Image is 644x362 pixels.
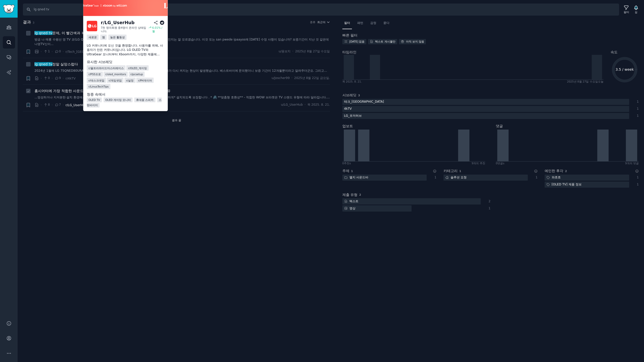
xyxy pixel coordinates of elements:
[342,93,356,97] font: 서브레딧
[101,20,105,25] font: r/
[357,21,363,25] font: 패턴
[89,98,100,101] font: OLED TV
[33,21,34,24] font: 3
[34,38,329,46] font: 방금 나 메롱 수평선 영 TV 코(LG QNED)를 보았지만 [PERSON_NAME] 이유가 바킷 나징 가니토인지는 잘 모르겠습니다. 이것 또는 san pwede ipaayo...
[134,97,155,102] a: 휴대용 스피커
[489,207,491,210] font: 1
[34,69,330,73] a: 2024년 1월에 LG 75QNED80URA를 1,399달러에 구매했습니다. 18개월 후 TV가 갑자기 꺼졌다가 다시 켜지는 현상이 발생했습니다. 베스트바이에 문의했더니 보증...
[497,162,503,165] font: 댓글
[637,176,639,179] font: 1
[102,36,105,39] font: 엠
[23,4,619,16] input: 검색 키워드
[278,50,291,53] font: u/용보치
[637,100,639,103] font: 1
[552,176,561,179] font: 와흐흐
[281,103,303,106] font: u/LG_UserHub
[138,79,140,82] font: r/
[105,73,107,76] font: r/
[87,92,105,96] font: 청중 속에서
[349,199,358,203] font: 텍스트
[342,50,356,54] font: 타임라인
[552,183,582,186] font: [OLED TV] 제품 정보
[91,79,104,82] font: 데스크셋업
[89,66,91,69] font: r/
[105,98,131,101] font: OLED 게이밍 모니터
[52,76,53,80] font: ·
[63,50,64,54] font: ·
[112,26,121,29] font: 회원 중
[87,60,112,64] font: 유사한 서브레딧
[91,66,124,69] font: 울트라와이드마스터레이스
[271,76,290,80] font: u/Joscher99
[41,50,42,54] font: ·
[344,162,349,165] font: 추천
[342,193,357,197] font: 제출 유형
[342,33,357,37] font: 빠른 필터
[104,97,133,102] a: OLED 게이밍 모니터
[128,79,134,82] font: 설정
[130,73,132,76] font: r/
[342,80,362,83] font: 목 2025. 8. 21.
[489,199,491,203] font: 2
[344,114,362,117] font: LG_유저허브
[294,76,330,80] font: 2025년 8월 22일 금요일.
[59,50,61,53] font: 0
[496,124,503,128] font: 댓글
[63,76,64,80] font: ·
[89,79,91,82] font: r/
[34,88,171,94] a: 홈시어터에 가장 적합한 사운드바는 무엇일까요? LG 사운드바가 LG TV에 적합한 이유
[3,5,15,13] img: GummySearch 로고
[358,94,360,97] font: 3
[637,114,639,117] font: 1
[349,40,365,43] font: [DATE] 없음
[89,36,97,39] font: 새로운
[89,85,91,88] font: r/
[87,21,97,31] img: LG_유저허브
[598,80,603,83] font: 오늘
[130,66,147,69] font: OLED_게이밍
[52,50,53,54] font: ·
[34,95,330,100] a: ...엉성하거나 지저분한 설치 환경에서도 WOW 브라켓은 LG 사운드바가LG qned TV아래에 *완벽하게* 설치되도록 보장합니다 . * 🖇️ **맞춤형 호환성** - 적합한...
[567,80,598,83] font: 2025년 8월 27일 수요일
[34,37,330,46] a: 방금 나 메롱 수평선 영 TV 코(LG QNED)를 보았지만 [PERSON_NAME] 이유가 바킷 나징 가니토인지는 잘 모르겠습니다. 이것 또는 san pwede ipaayo...
[152,26,162,32] font: % / 월
[444,169,458,173] font: 카테고리
[172,119,181,122] font: 결과 끝
[536,176,538,179] font: 1
[52,31,135,35] font: 문제, 이 빨간색과 녹색 선이 무엇인지 잘 모르겠어요
[351,170,353,173] font: 1
[637,107,639,110] font: 1
[91,73,101,76] font: PS5프로
[370,21,376,25] font: 감정
[34,30,135,36] a: lg qned tv문제, 이 빨간색과 녹색 선이 무엇인지 잘 모르겠어요
[295,50,330,53] font: 2025년 8월 27일 수요일
[87,97,102,102] a: OLED TV
[434,176,436,179] font: 1
[48,76,50,80] font: 0
[111,79,122,82] font: 게임셋업
[105,20,135,25] font: LG_UserHub
[342,162,344,165] font: 0
[305,103,306,106] font: ·
[317,21,326,24] font: 최근의
[459,170,461,173] font: 1
[41,103,42,107] font: ·
[23,20,31,24] font: 결과
[624,11,629,14] font: 필터
[87,44,163,65] font: LG 커뮤니티에 오신 것을 환영합니다. 사용자를 위해, 사용자가 만든 커뮤니티입니다. LG OLED TV와 UltraGear 모니터부터 Xboom까지, 다양한 제품에 [DAT...
[101,26,112,29] font: 7천 명의
[65,50,109,54] font: r/Tech_[GEOGRAPHIC_DATA]
[349,176,369,179] font: 엘지 사운드바
[317,20,330,24] button: 최근의
[406,40,424,43] font: 아직 보지 않음
[63,103,64,107] font: ·
[615,67,634,71] text: 3.5 / week
[107,73,126,76] font: oled_monitors
[344,100,384,103] font: 테크_[GEOGRAPHIC_DATA]
[34,62,52,66] font: lg qned tv
[34,31,52,35] font: lg qned tv
[41,76,42,80] font: ·
[34,69,327,72] font: 2024년 1월에 LG 75QNED80URA를 1,399달러에 구매했습니다. 18개월 후 TV가 갑자기 꺼졌다가 다시 켜지는 현상이 발생했습니다. 베스트바이에 문의했더니 보증...
[344,21,350,25] font: 필터
[611,50,618,54] font: 속도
